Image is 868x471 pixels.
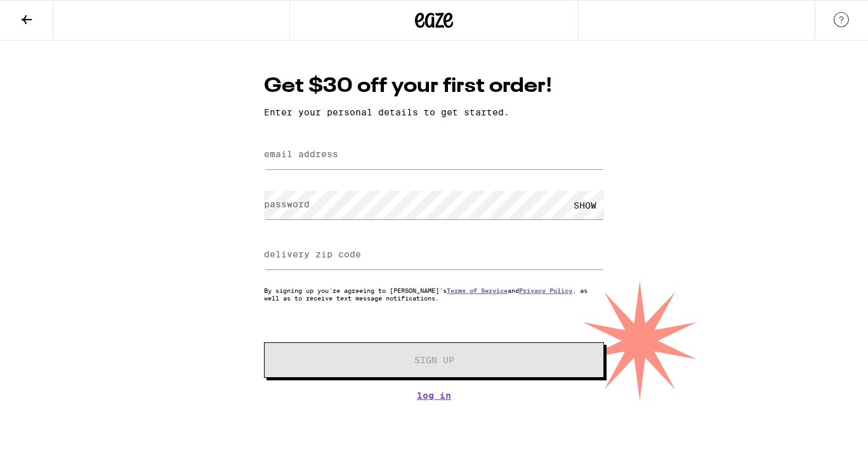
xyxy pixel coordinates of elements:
button: Sign Up [264,342,604,378]
p: Enter your personal details to get started. [264,107,604,117]
input: delivery zip code [264,241,604,269]
a: Terms of Service [447,287,508,294]
p: By signing up you're agreeing to [PERSON_NAME]'s and , as well as to receive text message notific... [264,287,604,302]
label: password [264,199,310,209]
label: delivery zip code [264,249,361,259]
div: SHOW [566,191,604,219]
input: email address [264,141,604,169]
label: email address [264,149,338,159]
span: Sign Up [414,356,454,365]
a: Privacy Policy [519,287,572,294]
a: Log In [264,390,604,401]
h1: Get $30 off your first order! [264,72,604,101]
